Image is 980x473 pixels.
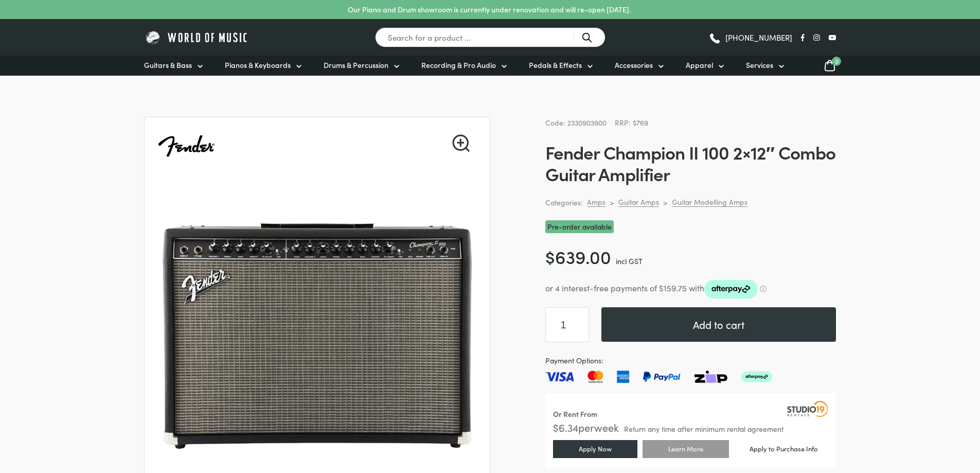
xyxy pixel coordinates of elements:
[610,198,614,207] div: >
[725,33,792,41] span: [PHONE_NUMBER]
[375,27,605,47] input: Search for a product ...
[545,307,589,342] input: Product quantity
[545,355,836,366] span: Payment Options:
[529,60,582,71] span: Pedals & Effects
[421,60,496,71] span: Recording & Pro Audio
[553,420,578,434] span: $ 6.34
[624,425,783,432] span: Return any time after minimum rental agreement
[746,60,773,71] span: Services
[144,29,250,45] img: World of Music
[587,197,605,207] a: Amps
[348,4,631,15] p: Our Piano and Drum showroom is currently under renovation and will re-open [DATE].
[831,360,980,473] iframe: Chat with our support team
[578,420,619,434] span: per week
[144,60,192,71] span: Guitars & Bass
[832,57,841,66] span: 0
[545,117,607,128] span: Code: 2330903900
[615,117,648,128] span: RRP: $769
[663,198,668,207] div: >
[545,220,614,233] span: Pre-order available
[734,441,833,457] a: Apply to Purchase Info
[708,30,792,45] a: [PHONE_NUMBER]
[601,307,836,342] button: Add to cart
[545,141,836,184] h1: Fender Champion II 100 2×12″ Combo Guitar Amplifier
[545,197,583,208] span: Categories:
[452,134,470,152] a: View full-screen image gallery
[157,117,216,176] img: Fender
[545,371,772,383] img: Pay with Master card, Visa, American Express and Paypal
[618,197,659,207] a: Guitar Amps
[324,60,388,71] span: Drums & Percussion
[686,60,713,71] span: Apparel
[545,243,611,269] bdi: 639.00
[615,60,653,71] span: Accessories
[553,408,597,420] div: Or Rent From
[553,440,637,458] a: Apply Now
[643,440,729,458] a: Learn More
[225,60,291,71] span: Pianos & Keyboards
[616,256,643,266] span: incl GST
[545,243,555,269] span: $
[787,401,828,416] img: Studio19 Rentals
[672,197,747,207] a: Guitar Modelling Amps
